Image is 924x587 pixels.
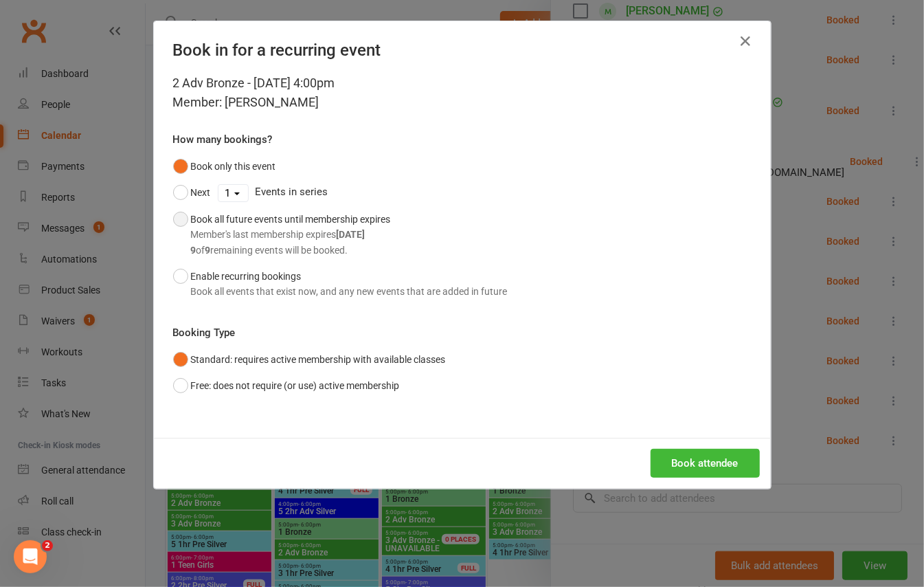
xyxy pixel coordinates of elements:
strong: [DATE] [337,229,365,240]
div: 2 Adv Bronze - [DATE] 4:00pm Member: [PERSON_NAME] [173,74,752,112]
button: Enable recurring bookingsBook all events that exist now, and any new events that are added in future [173,263,508,305]
button: Book only this event [173,153,276,179]
button: Free: does not require (or use) active membership [173,373,400,399]
span: 2 [42,540,53,551]
h4: Book in for a recurring event [173,41,752,60]
button: Close [735,30,757,52]
div: Member's last membership expires [191,227,391,242]
button: Book all future events until membership expiresMember's last membership expires[DATE]9of9remainin... [173,206,391,263]
div: Book all events that exist now, and any new events that are added in future [191,284,508,299]
button: Standard: requires active membership with available classes [173,346,446,373]
button: Book attendee [651,449,760,478]
div: Book all future events until membership expires [191,212,391,258]
label: How many bookings? [173,131,273,148]
strong: 9 [191,245,196,256]
button: Next [173,179,211,206]
strong: 9 [205,245,211,256]
div: Events in series [173,179,752,206]
label: Booking Type [173,324,236,341]
iframe: Intercom live chat [14,540,47,573]
div: of remaining events will be booked. [191,243,391,258]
